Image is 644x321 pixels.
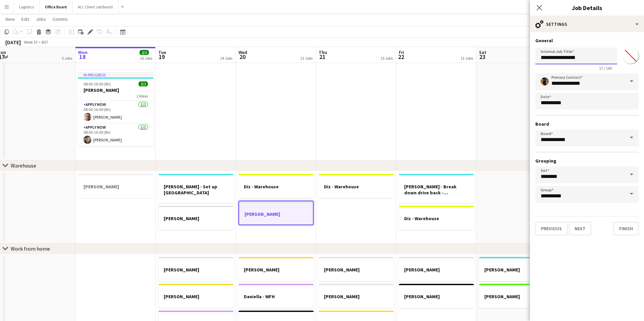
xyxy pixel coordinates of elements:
[535,121,639,127] h3: Board
[319,294,394,300] h3: [PERSON_NAME]
[399,294,474,300] h3: [PERSON_NAME]
[158,206,233,230] app-job-card: [PERSON_NAME]
[237,53,247,61] span: 20
[158,174,233,203] app-job-card: [PERSON_NAME] - Set up [GEOGRAPHIC_DATA]
[158,284,233,308] app-job-card: [PERSON_NAME]
[398,53,404,61] span: 22
[78,101,153,124] app-card-role: APPLY NOW1/108:00-16:00 (8h)[PERSON_NAME]
[535,222,568,235] button: Previous
[399,184,474,196] h3: [PERSON_NAME] - Break down drive back - [GEOGRAPHIC_DATA]
[40,0,72,13] button: Office Board
[300,56,313,61] div: 13 Jobs
[318,53,327,61] span: 21
[478,53,486,61] span: 23
[42,40,48,45] div: BST
[3,15,17,23] a: View
[461,56,473,61] div: 13 Jobs
[78,72,153,146] app-job-card: In progress08:00-16:00 (8h)2/2[PERSON_NAME]2 RolesAPPLY NOW1/108:00-16:00 (8h)[PERSON_NAME]APPLY ...
[319,184,394,190] h3: Diz - Warehouse
[72,0,118,13] button: ALL Client Job Board
[319,284,394,308] app-job-card: [PERSON_NAME]
[319,49,327,55] span: Thu
[158,257,233,281] app-job-card: [PERSON_NAME]
[22,40,39,45] span: Week 33
[36,16,46,22] span: Jobs
[140,50,149,55] span: 2/2
[139,81,148,86] span: 2/2
[50,15,70,23] a: Comms
[220,56,232,61] div: 14 Jobs
[319,267,394,273] h3: [PERSON_NAME]
[238,294,314,300] h3: Daniella - WFH
[399,267,474,273] h3: [PERSON_NAME]
[78,174,153,198] app-job-card: [PERSON_NAME]
[479,284,554,308] app-job-card: [PERSON_NAME]
[238,284,314,308] app-job-card: Daniella - WFH
[399,174,474,203] app-job-card: [PERSON_NAME] - Break down drive back - [GEOGRAPHIC_DATA]
[535,38,639,44] h3: General
[140,56,152,61] div: 16 Jobs
[137,93,148,99] span: 2 Roles
[399,257,474,281] app-job-card: [PERSON_NAME]
[157,53,166,61] span: 19
[479,257,554,281] app-job-card: [PERSON_NAME]
[479,267,554,273] h3: [PERSON_NAME]
[319,257,394,281] app-job-card: [PERSON_NAME]
[77,53,88,61] span: 18
[613,222,639,235] button: Finish
[238,267,314,273] h3: [PERSON_NAME]
[530,3,644,12] h3: Job Details
[33,15,49,23] a: Jobs
[594,66,617,71] span: 17 / 140
[158,49,166,55] span: Tue
[399,215,474,221] h3: Diz - Warehouse
[319,174,394,198] app-job-card: Diz - Warehouse
[530,16,644,32] div: Settings
[380,56,393,61] div: 15 Jobs
[78,49,88,55] span: Mon
[238,49,247,55] span: Wed
[399,284,474,308] app-job-card: [PERSON_NAME]
[19,15,32,23] a: Edit
[569,222,591,235] button: Next
[238,201,314,225] app-job-card: [PERSON_NAME]
[399,206,474,230] app-job-card: Diz - Warehouse
[238,184,314,190] h3: Diz - Warehouse
[158,184,233,196] h3: [PERSON_NAME] - Set up [GEOGRAPHIC_DATA]
[158,294,233,300] h3: [PERSON_NAME]
[535,158,639,164] h3: Grouping
[11,162,36,169] div: Warehouse
[62,56,72,61] div: 5 Jobs
[158,267,233,273] h3: [PERSON_NAME]
[239,211,313,217] h3: [PERSON_NAME]
[53,16,68,22] span: Comms
[5,39,21,46] div: [DATE]
[84,81,111,86] span: 08:00-16:00 (8h)
[479,294,554,300] h3: [PERSON_NAME]
[11,245,50,252] div: Work from home
[21,16,29,22] span: Edit
[78,72,153,77] div: In progress
[238,257,314,281] app-job-card: [PERSON_NAME]
[14,0,40,13] button: Logistics
[238,174,314,198] app-job-card: Diz - Warehouse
